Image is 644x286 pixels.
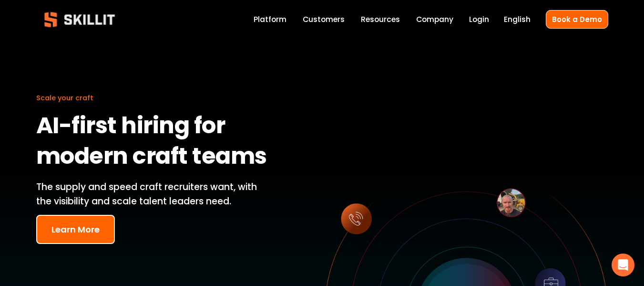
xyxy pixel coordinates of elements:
strong: AI-first hiring for modern craft teams [36,108,267,178]
span: Scale your craft [36,93,93,103]
div: Open Intercom Messenger [612,254,634,276]
a: Customers [303,13,345,26]
button: Learn More [36,215,115,244]
div: language picker [504,13,531,26]
img: Skillit [36,5,123,34]
p: The supply and speed craft recruiters want, with the visibility and scale talent leaders need. [36,180,272,209]
span: English [504,14,531,25]
span: Resources [361,14,400,25]
a: Book a Demo [546,10,608,29]
a: Platform [254,13,286,26]
a: folder dropdown [361,13,400,26]
a: Company [416,13,453,26]
a: Login [469,13,489,26]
